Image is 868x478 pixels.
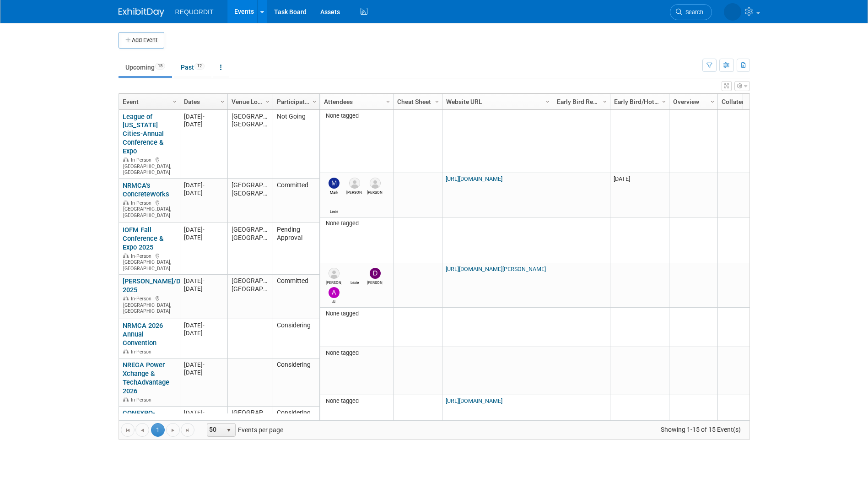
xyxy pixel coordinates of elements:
[131,253,154,259] span: In-Person
[326,189,342,195] div: Mark Buckley
[544,98,551,105] span: Column Settings
[610,173,669,217] td: [DATE]
[349,178,360,189] img: Shaun Garrison
[119,8,164,17] img: ExhibitDay
[184,234,223,241] div: [DATE]
[329,178,340,189] img: Mark Buckley
[203,226,205,233] span: -
[370,268,381,279] img: David Wilding
[227,407,273,450] td: [GEOGRAPHIC_DATA], [GEOGRAPHIC_DATA]
[225,427,232,434] span: select
[203,182,205,189] span: -
[659,94,669,108] a: Column Settings
[273,358,319,407] td: Considering
[433,98,441,105] span: Column Settings
[184,329,223,337] div: [DATE]
[184,277,223,285] div: [DATE]
[227,110,273,179] td: [GEOGRAPHIC_DATA], [GEOGRAPHIC_DATA]
[123,349,129,353] img: In-Person Event
[151,423,165,437] span: 1
[123,397,129,402] img: In-Person Event
[346,279,362,285] div: Lexie Buckley
[203,322,205,329] span: -
[446,266,546,272] a: [URL][DOMAIN_NAME][PERSON_NAME]
[446,175,502,182] a: [URL][DOMAIN_NAME]
[232,94,267,109] a: Venue Location
[323,112,389,119] div: None tagged
[557,94,604,109] a: Early Bird Registration Ends
[194,63,205,70] span: 12
[123,157,129,162] img: In-Person Event
[273,319,319,358] td: Considering
[175,8,214,16] span: REQUORDIT
[121,423,135,437] a: Go to the first page
[384,98,392,105] span: Column Settings
[219,98,226,105] span: Column Settings
[383,94,393,108] a: Column Settings
[184,94,221,109] a: Dates
[273,179,319,223] td: Committed
[709,98,716,105] span: Column Settings
[195,423,292,437] span: Events per page
[277,94,313,109] a: Participation
[181,423,194,437] a: Go to the last page
[184,226,223,234] div: [DATE]
[543,94,553,108] a: Column Settings
[184,113,223,120] div: [DATE]
[600,94,610,108] a: Column Settings
[203,277,205,284] span: -
[724,3,741,21] img: Lexie Buckley
[682,9,703,16] span: Search
[123,156,176,176] div: [GEOGRAPHIC_DATA], [GEOGRAPHIC_DATA]
[123,181,169,198] a: NRMCA’s ConcreteWorks
[131,157,154,163] span: In-Person
[174,59,211,76] a: Past12
[169,427,177,434] span: Go to the next page
[166,423,180,437] a: Go to the next page
[264,98,271,105] span: Column Settings
[123,361,169,395] a: NRECA Power Xchange & TechAdvantage 2026
[131,296,154,302] span: In-Person
[171,98,178,105] span: Column Settings
[329,268,340,279] img: Joe Brogni
[119,59,172,76] a: Upcoming15
[349,268,360,279] img: Lexie Buckley
[184,369,223,376] div: [DATE]
[131,349,154,355] span: In-Person
[432,94,442,108] a: Column Settings
[123,321,163,347] a: NRMCA 2026 Annual Convention
[184,181,223,189] div: [DATE]
[123,277,212,294] a: [PERSON_NAME]/Dimensions 2025
[203,361,205,368] span: -
[203,113,205,120] span: -
[119,32,164,49] button: Add Event
[323,310,389,317] div: None tagged
[170,94,180,108] a: Column Settings
[123,409,155,426] a: CONEXPO-CON/AGG
[367,189,383,195] div: Bret Forster
[263,94,273,108] a: Column Settings
[309,94,319,108] a: Column Settings
[123,113,164,156] a: League of [US_STATE] Cities-Annual Conference & Expo
[273,110,319,179] td: Not Going
[367,279,383,285] div: David Wilding
[184,427,191,434] span: Go to the last page
[324,94,387,109] a: Attendees
[123,226,163,251] a: IOFM Fall Conference & Expo 2025
[673,94,712,109] a: Overview
[446,94,547,109] a: Website URL
[227,179,273,223] td: [GEOGRAPHIC_DATA], [GEOGRAPHIC_DATA]
[123,294,176,315] div: [GEOGRAPHIC_DATA], [GEOGRAPHIC_DATA]
[123,253,129,258] img: In-Person Event
[323,220,389,227] div: None tagged
[227,275,273,319] td: [GEOGRAPHIC_DATA], [GEOGRAPHIC_DATA]
[273,275,319,319] td: Committed
[346,189,362,195] div: Shaun Garrison
[652,423,749,436] span: Showing 1-15 of 15 Event(s)
[329,197,340,208] img: Lexie Buckley
[184,120,223,128] div: [DATE]
[601,98,609,105] span: Column Settings
[207,424,223,436] span: 50
[124,427,131,434] span: Go to the first page
[329,287,340,298] img: Al Kundrik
